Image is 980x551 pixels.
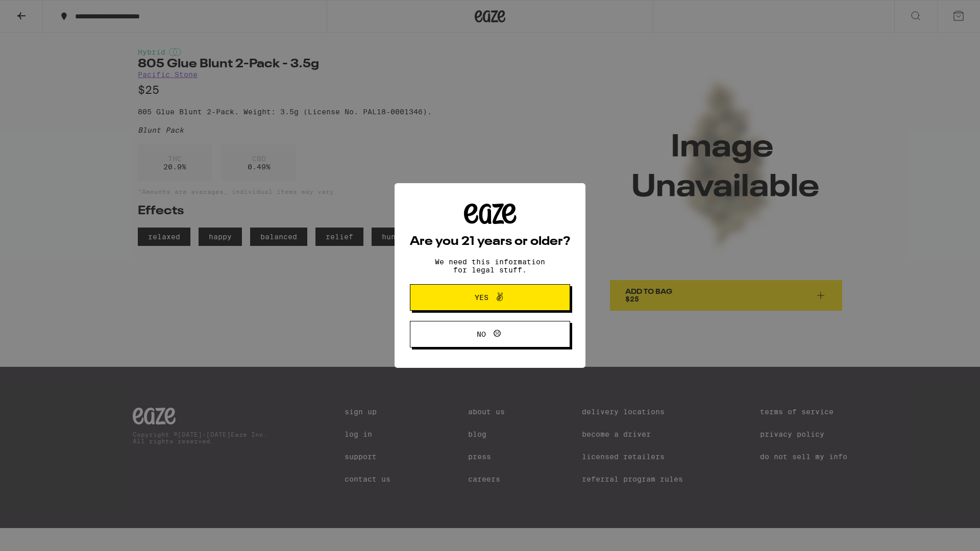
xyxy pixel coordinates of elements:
span: No [477,331,486,338]
h2: Are you 21 years or older? [410,236,570,248]
button: No [410,321,570,347]
button: Yes [410,284,570,311]
iframe: Opens a widget where you can find more information [916,520,970,546]
span: Yes [475,294,488,301]
p: We need this information for legal stuff. [426,258,554,274]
